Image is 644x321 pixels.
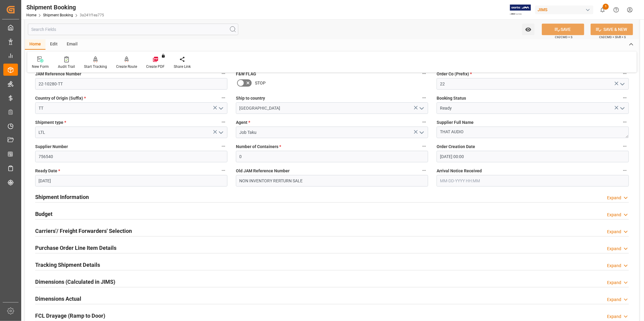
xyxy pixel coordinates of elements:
[420,167,428,174] button: Old JAM Reference Number
[236,144,281,150] span: Number of Containers
[236,95,265,101] span: Ship to country
[510,5,531,15] img: Exertis%20JAM%20-%20Email%20Logo.jpg_1722504956.jpg
[607,246,621,252] div: Expand
[596,3,609,17] button: show 1 new notifications
[35,95,86,101] span: Country of Origin (Suffix)
[621,118,629,126] button: Supplier Full Name
[236,168,290,174] span: Old JAM Reference Number
[621,70,629,78] button: Order Co (Prefix) *
[420,118,428,126] button: Agent *
[437,95,466,101] span: Booking Status
[522,24,535,35] button: open menu
[437,168,482,174] span: Arrival Notice Received
[32,64,49,69] div: New Form
[437,175,629,187] input: MM-DD-YYYY HH:MM
[116,64,137,69] div: Create Route
[220,70,227,78] button: JAM Reference Number
[25,39,45,50] div: Home
[174,64,191,69] div: Share Link
[417,128,426,137] button: open menu
[607,280,621,286] div: Expand
[28,24,238,35] input: Search Fields
[35,295,81,303] h2: Dimensions Actual
[599,35,626,39] span: Ctrl/CMD + Shift + S
[84,64,107,69] div: Start Tracking
[437,144,475,150] span: Order Creation Date
[62,39,82,50] div: Email
[621,94,629,102] button: Booking Status
[420,70,428,78] button: F&W FLAG
[45,39,62,50] div: Edit
[35,168,60,174] span: Ready Date
[591,24,633,35] button: SAVE & NEW
[35,119,66,126] span: Shipment type
[535,4,596,15] button: JIMS
[437,151,629,162] input: MM-DD-YYYY HH:MM
[236,119,250,126] span: Agent
[58,64,75,69] div: Audit Trail
[216,128,225,137] button: open menu
[255,80,266,86] span: STOP
[35,71,81,77] span: JAM Reference Number
[417,104,426,113] button: open menu
[26,13,36,17] a: Home
[607,229,621,235] div: Expand
[220,94,227,102] button: Country of Origin (Suffix) *
[542,24,584,35] button: SAVE
[35,210,52,218] h2: Budget
[618,79,627,89] button: open menu
[621,167,629,174] button: Arrival Notice Received
[35,227,132,235] h2: Carriers'/ Freight Forwarders' Selection
[220,167,227,174] button: Ready Date *
[26,3,104,12] div: Shipment Booking
[35,175,227,187] input: MM-DD-YYYY
[437,119,474,126] span: Supplier Full Name
[609,3,623,17] button: Help Center
[420,142,428,150] button: Number of Containers *
[220,142,227,150] button: Supplier Number
[607,212,621,218] div: Expand
[555,35,572,39] span: Ctrl/CMD + S
[603,4,609,10] span: 1
[618,104,627,113] button: open menu
[220,118,227,126] button: Shipment type *
[43,13,73,17] a: Shipment Booking
[35,312,105,320] h2: FCL Drayage (Ramp to Door)
[35,278,115,286] h2: Dimensions (Calculated in JIMS)
[437,71,472,77] span: Order Co (Prefix)
[216,104,225,113] button: open menu
[35,193,89,201] h2: Shipment Information
[35,102,227,114] input: Type to search/select
[236,71,256,77] span: F&W FLAG
[607,195,621,201] div: Expand
[607,313,621,320] div: Expand
[35,244,116,252] h2: Purchase Order Line Item Details
[35,144,68,150] span: Supplier Number
[607,296,621,303] div: Expand
[420,94,428,102] button: Ship to country
[437,127,629,138] textarea: THAT AUDIO
[35,261,100,269] h2: Tracking Shipment Details
[607,263,621,269] div: Expand
[621,142,629,150] button: Order Creation Date
[535,5,593,14] div: JIMS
